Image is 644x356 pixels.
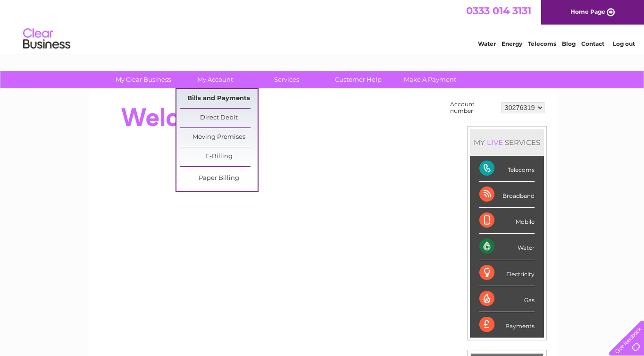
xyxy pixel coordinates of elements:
[479,286,535,312] div: Gas
[581,40,604,47] a: Contact
[176,71,254,88] a: My Account
[479,182,535,208] div: Broadband
[562,40,576,47] a: Blog
[466,5,531,17] a: 0333 014 3131
[104,71,182,88] a: My Clear Business
[180,89,258,108] a: Bills and Payments
[470,129,544,156] div: MY SERVICES
[479,208,535,234] div: Mobile
[479,312,535,338] div: Payments
[478,40,496,47] a: Water
[180,169,258,188] a: Paper Billing
[180,128,258,147] a: Moving Premises
[100,5,545,46] div: Clear Business is a trading name of Verastar Limited (registered in [GEOGRAPHIC_DATA] No. 3667643...
[479,234,535,260] div: Water
[180,147,258,166] a: E-Billing
[485,138,505,147] div: LIVE
[319,71,397,88] a: Customer Help
[502,40,522,47] a: Energy
[479,156,535,182] div: Telecoms
[528,40,556,47] a: Telecoms
[248,71,326,88] a: Services
[23,25,71,53] img: logo.png
[448,99,499,117] td: Account number
[391,71,469,88] a: Make A Payment
[479,260,535,286] div: Electricity
[613,40,635,47] a: Log out
[180,109,258,127] a: Direct Debit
